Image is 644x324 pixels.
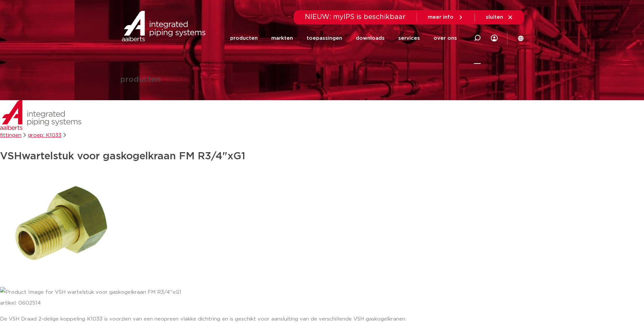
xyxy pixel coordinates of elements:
[305,14,406,20] span: NIEUW: myIPS is beschikbaar
[486,15,503,20] span: sluiten
[120,76,161,84] h1: producten
[28,133,61,138] a: groep: K1033
[230,25,258,51] a: producten
[428,15,454,20] span: meer info
[271,25,293,51] a: markten
[491,31,498,46] div: my IPS
[356,25,385,51] a: downloads
[434,25,457,51] a: over ons
[230,25,457,51] nav: Menu
[398,25,420,51] a: services
[486,14,513,20] a: sluiten
[307,25,342,51] a: toepassingen
[428,14,464,20] a: meer info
